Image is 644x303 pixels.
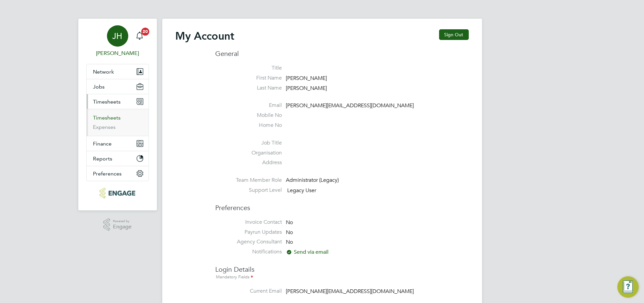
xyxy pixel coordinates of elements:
[93,141,112,147] span: Finance
[93,115,121,121] a: Timesheets
[216,238,282,245] label: Agency Consultant
[87,79,149,94] button: Jobs
[216,85,282,92] label: Last Name
[286,75,327,82] span: [PERSON_NAME]
[141,28,149,36] span: 20
[93,84,105,90] span: Jobs
[93,69,114,75] span: Network
[216,122,282,129] label: Home No
[216,229,282,236] label: Payrun Updates
[87,136,149,151] button: Finance
[617,276,639,298] button: Engage Resource Center
[216,288,282,295] label: Current Email
[286,249,329,255] span: Send via email
[87,166,149,181] button: Preferences
[87,151,149,166] button: Reports
[216,112,282,119] label: Mobile No
[87,94,149,109] button: Timesheets
[87,109,149,136] div: Timesheets
[93,170,122,177] span: Preferences
[286,103,414,109] span: [PERSON_NAME][EMAIL_ADDRESS][DOMAIN_NAME]
[216,258,469,281] h3: Login Details
[286,177,349,184] div: Administrator (Legacy)
[113,32,123,40] span: JH
[286,85,327,92] span: [PERSON_NAME]
[113,224,132,230] span: Engage
[103,218,132,231] a: Powered byEngage
[216,150,282,156] label: Organisation
[216,140,282,147] label: Job Title
[439,29,469,40] button: Sign Out
[286,288,414,295] span: [PERSON_NAME][EMAIL_ADDRESS][DOMAIN_NAME]
[286,219,293,226] span: No
[216,49,469,58] h3: General
[216,187,282,194] label: Support Level
[286,229,293,236] span: No
[78,19,157,210] nav: Main navigation
[86,49,149,57] span: Jess Hogan
[216,219,282,226] label: Invoice Contact
[86,188,149,198] a: Go to home page
[288,187,317,194] span: Legacy User
[93,155,113,162] span: Reports
[93,99,121,105] span: Timesheets
[216,65,282,72] label: Title
[216,75,282,82] label: First Name
[133,25,146,47] a: 20
[216,102,282,109] label: Email
[176,29,235,43] h2: My Account
[93,124,116,130] a: Expenses
[113,218,132,224] span: Powered by
[100,188,135,198] img: pcrnet-logo-retina.png
[87,64,149,79] button: Network
[216,159,282,166] label: Address
[216,274,469,281] div: Mandatory Fields
[216,248,282,255] label: Notifications
[216,197,469,212] h3: Preferences
[86,25,149,57] a: JH[PERSON_NAME]
[216,177,282,184] label: Team Member Role
[286,239,293,246] span: No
